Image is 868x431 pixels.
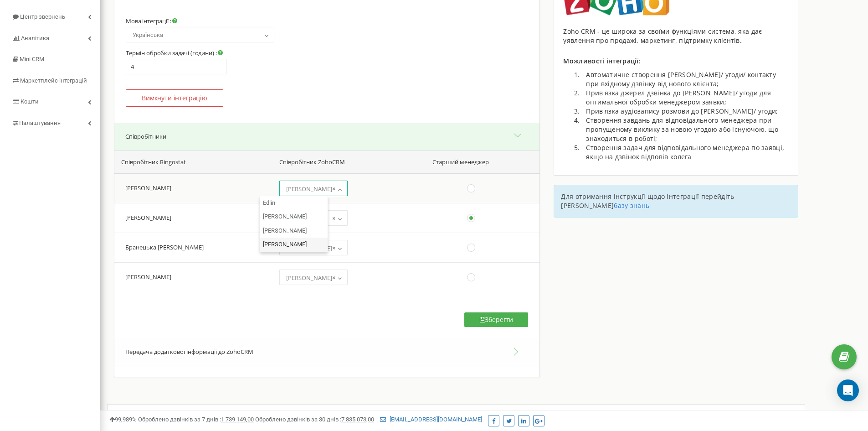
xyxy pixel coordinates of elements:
span: Аналiтика [21,35,49,42]
a: базу знань [614,201,649,210]
td: Бранецька [PERSON_NAME] [114,233,271,262]
div: Open Intercom Messenger [837,379,859,401]
li: [PERSON_NAME] [260,210,328,224]
li: Прив'язка джерел дзвінка до [PERSON_NAME]/ угоди для оптимальної обробки менеджером заявки; [581,88,789,107]
p: Можливості інтеграції: [563,57,789,66]
span: Альона Літвіщенко [282,271,344,284]
th: Співробітник Ringostat [114,151,271,173]
button: Зберегти [464,312,528,327]
u: 1 739 149,00 [221,416,254,423]
td: [PERSON_NAME] [114,173,271,203]
button: Співробітники [114,123,539,151]
li: Створення завдань для відповідального менеджера при пропущеному виклику за новою угодою або існую... [581,116,789,143]
button: Вимкнути інтеграцію [126,89,223,107]
li: Автоматичне створення [PERSON_NAME]/ угоди/ контакту при вхідному дзвінку від нового клієнта; [581,70,789,88]
th: Співробітник ZohoCRM [271,151,426,173]
span: Mini CRM [20,56,44,62]
span: Налаштування [19,119,61,126]
span: Оброблено дзвінків за 30 днів : [255,416,374,423]
span: Маркетплейс інтеграцій [20,77,87,84]
li: [PERSON_NAME] [260,224,328,238]
span: × [332,212,335,225]
span: Українська [126,27,274,42]
li: Прив'язка аудіозапису розмови до [PERSON_NAME]/ угоди; [581,107,789,116]
td: [PERSON_NAME] [114,262,271,292]
li: Створення задач для відповідального менеджера по заявці, якщо на дзвінок відповів колега [581,143,789,161]
u: 7 835 073,00 [341,416,374,423]
div: Zoho CRM - це широка за своїми функціями система, яка дає уявлення про продажі, маркетинг, підтри... [563,27,789,45]
span: × [332,271,335,284]
span: Євген Матюшко [282,182,344,195]
li: [PERSON_NAME] [260,238,328,252]
label: Термін обробки задачі (години) : [126,49,223,57]
a: [EMAIL_ADDRESS][DOMAIN_NAME] [380,416,482,423]
p: Для отримання інструкції щодо інтеграції перейдіть [PERSON_NAME] [561,192,791,210]
span: × [332,242,335,254]
td: [PERSON_NAME] [114,203,271,233]
label: Мова інтеграції : [126,17,177,25]
button: Передача додаткової інформації до ZohoCRM [114,338,539,366]
span: 99,989% [109,416,137,423]
span: Центр звернень [20,13,65,20]
span: Альона Літвіщенко [279,270,348,285]
span: × [332,182,335,195]
span: Українська [129,29,271,42]
span: Старший менеджер [432,158,489,166]
span: Євген Матюшко [279,181,348,196]
span: Кошти [21,98,39,105]
li: Edlin [260,196,328,210]
span: Оброблено дзвінків за 7 днів : [138,416,254,423]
